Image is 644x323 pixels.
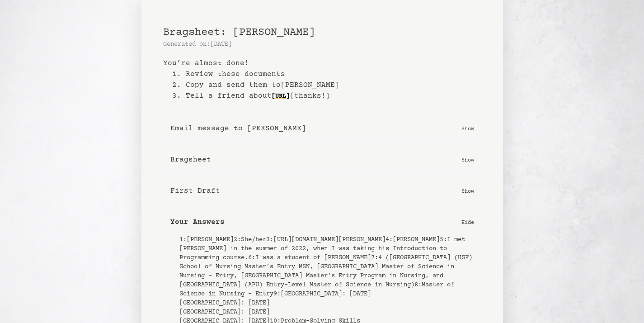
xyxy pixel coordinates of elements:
b: You’re almost done! [163,58,481,69]
span: Bragsheet: [PERSON_NAME] [163,26,315,38]
b: Bragsheet [170,154,211,165]
button: First Draft Show [163,178,481,204]
li: 2. Copy and send them to [PERSON_NAME] [172,80,481,90]
button: Email message to [PERSON_NAME] Show [163,116,481,142]
b: First Draft [170,185,220,196]
button: Bragsheet Show [163,147,481,173]
a: [URL] [272,89,290,104]
p: Show [461,124,474,133]
p: Show [461,155,474,164]
b: Your Answers [170,217,225,228]
p: Show [461,186,474,195]
p: Hide [461,218,474,227]
li: 1. Review these documents [172,69,481,80]
p: Generated on: [DATE] [163,40,481,49]
li: 3. Tell a friend about (thanks!) [172,90,481,101]
b: Email message to [PERSON_NAME] [170,123,306,134]
button: Your Answers Hide [163,209,481,235]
